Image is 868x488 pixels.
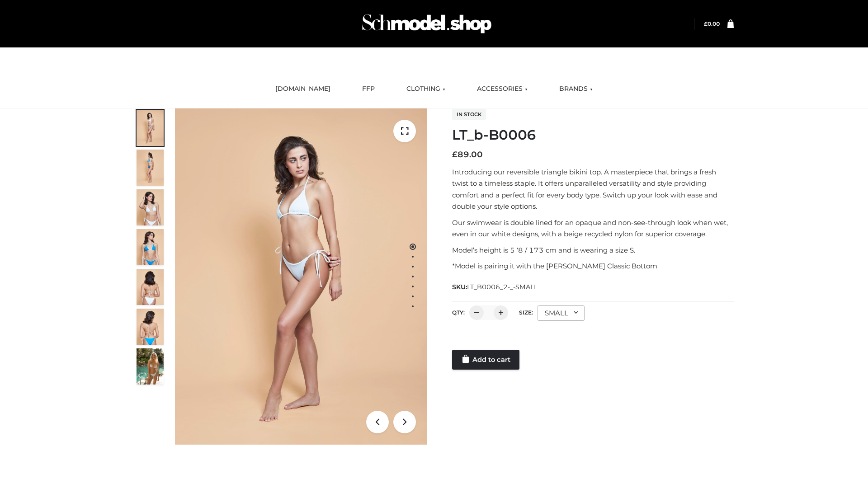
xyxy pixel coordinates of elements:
[355,79,382,99] a: FFP
[467,283,538,291] span: LT_B0006_2-_-SMALL
[704,20,708,27] span: £
[704,20,720,27] a: £0.00
[175,108,427,445] img: ArielClassicBikiniTop_CloudNine_AzureSky_OW114ECO_1
[137,189,164,225] img: ArielClassicBikiniTop_CloudNine_AzureSky_OW114ECO_3-scaled.jpg
[452,260,734,272] p: *Model is pairing it with the [PERSON_NAME] Classic Bottom
[269,79,337,99] a: [DOMAIN_NAME]
[137,110,164,146] img: ArielClassicBikiniTop_CloudNine_AzureSky_OW114ECO_1-scaled.jpg
[137,269,164,305] img: ArielClassicBikiniTop_CloudNine_AzureSky_OW114ECO_7-scaled.jpg
[452,350,519,370] a: Add to cart
[538,305,585,321] div: SMALL
[452,150,458,160] span: £
[137,348,164,385] img: Arieltop_CloudNine_AzureSky2.jpg
[452,109,486,120] span: In stock
[452,282,538,292] span: SKU:
[137,229,164,265] img: ArielClassicBikiniTop_CloudNine_AzureSky_OW114ECO_4-scaled.jpg
[452,127,734,143] h1: LT_b-B0006
[452,166,734,212] p: Introducing our reversible triangle bikini top. A masterpiece that brings a fresh twist to a time...
[452,217,734,240] p: Our swimwear is double lined for an opaque and non-see-through look when wet, even in our white d...
[137,309,164,345] img: ArielClassicBikiniTop_CloudNine_AzureSky_OW114ECO_8-scaled.jpg
[452,309,465,316] label: QTY:
[470,79,534,99] a: ACCESSORIES
[359,6,495,42] img: Schmodel Admin 964
[452,244,734,256] p: Model’s height is 5 ‘8 / 173 cm and is wearing a size S.
[552,79,599,99] a: BRANDS
[519,309,533,316] label: Size:
[137,150,164,186] img: ArielClassicBikiniTop_CloudNine_AzureSky_OW114ECO_2-scaled.jpg
[452,150,483,160] bdi: 89.00
[400,79,452,99] a: CLOTHING
[704,20,720,27] bdi: 0.00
